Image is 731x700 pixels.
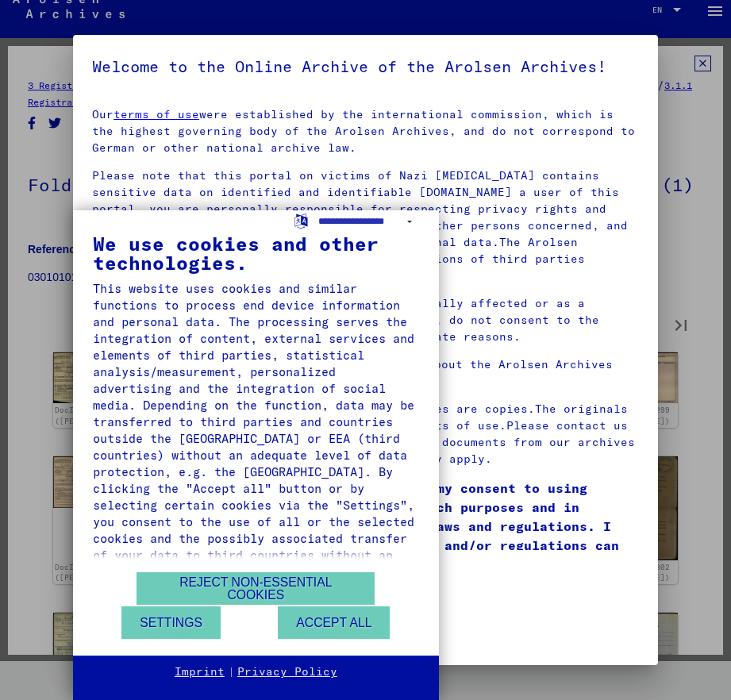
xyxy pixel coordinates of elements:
a: Imprint [175,664,225,680]
div: This website uses cookies and similar functions to process end device information and personal da... [93,280,419,580]
a: Privacy Policy [237,664,337,680]
button: Settings [121,606,221,639]
div: We use cookies and other technologies. [93,234,419,272]
button: Accept all [278,606,390,639]
button: Reject non-essential cookies [137,572,375,605]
